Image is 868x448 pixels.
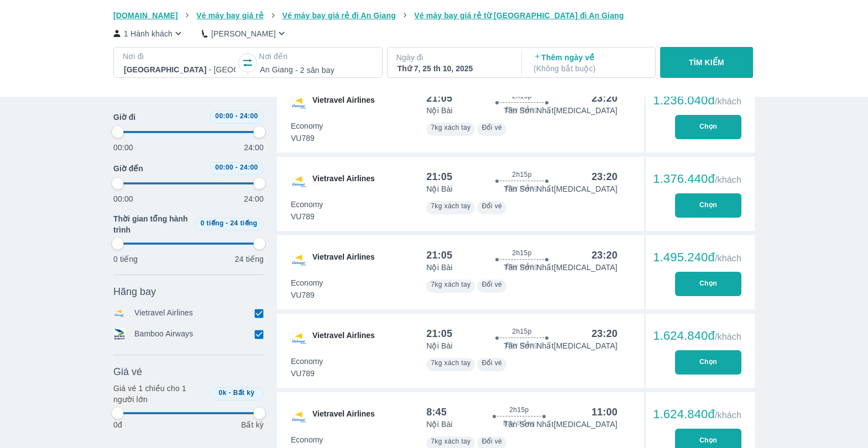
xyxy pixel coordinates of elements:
p: 1 Hành khách [124,28,172,39]
span: VU789 [291,289,323,301]
span: Economy [291,120,323,131]
p: Nội Bài [426,340,452,351]
div: 1.495.240đ [653,251,741,264]
button: Chọn [675,193,741,218]
span: 00:00 [215,164,233,171]
div: 1.376.440đ [653,172,741,186]
p: Tân Sơn Nhất [MEDICAL_DATA] [504,105,618,116]
div: 1.236.040đ [653,94,741,107]
p: ( Không bắt buộc ) [534,63,645,74]
span: 0 tiếng [201,219,224,227]
div: 23:20 [592,92,618,105]
span: Bất kỳ [233,389,255,397]
span: /khách [715,97,741,106]
span: /khách [715,410,741,420]
span: VU789 [291,368,323,379]
img: VU [290,330,308,347]
span: 24:00 [240,164,258,171]
p: [PERSON_NAME] [211,28,276,39]
span: 7kg xách tay [431,202,470,210]
span: Đổi vé [482,124,502,131]
div: 8:45 [426,405,447,419]
span: 24 tiếng [231,219,258,227]
p: Bamboo Airways [134,328,193,340]
span: Vietravel Airlines [312,94,375,112]
span: - [236,112,238,120]
span: 7kg xách tay [431,281,470,288]
div: 23:20 [592,170,618,183]
p: Nơi đi [123,51,237,62]
p: 24:00 [244,142,264,153]
span: Vé máy bay giá rẻ đi An Giang [283,11,396,20]
p: Vietravel Airlines [134,307,193,319]
p: Tân Sơn Nhất [MEDICAL_DATA] [504,183,618,194]
p: Nội Bài [426,105,452,116]
span: 24:00 [240,112,258,120]
p: Nơi đến [259,51,373,62]
span: /khách [715,175,741,185]
span: Vietravel Airlines [312,173,375,191]
p: 24 tiếng [235,254,264,265]
img: VU [290,173,308,191]
span: 0k [219,389,227,397]
span: Vietravel Airlines [312,330,375,347]
button: [PERSON_NAME] [202,28,287,39]
p: 0đ [113,419,122,430]
span: VU789 [291,133,323,144]
img: VU [290,94,308,112]
button: Chọn [675,350,741,375]
span: Vietravel Airlines [312,408,375,426]
div: 21:05 [426,92,452,105]
span: 7kg xách tay [431,438,470,445]
span: - [226,219,228,227]
p: Giá vé 1 chiều cho 1 người lớn [113,383,205,405]
span: 7kg xách tay [431,124,470,131]
button: TÌM KIẾM [660,47,752,78]
span: Economy [291,356,323,367]
span: Vé máy bay giá rẻ [196,11,264,20]
div: 23:20 [592,327,618,340]
span: /khách [715,332,741,341]
span: Đổi vé [482,359,502,367]
img: VU [290,251,308,269]
span: Economy [291,434,323,445]
span: 2h15p [512,249,531,257]
span: Economy [291,199,323,210]
p: 0 tiếng [113,254,138,265]
p: Thêm ngày về [534,52,645,74]
p: 00:00 [113,142,133,153]
button: Chọn [675,272,741,296]
span: Vietravel Airlines [312,251,375,269]
span: Thời gian tổng hành trình [113,213,190,235]
button: 1 Hành khách [113,28,184,39]
div: 23:20 [592,249,618,262]
p: 00:00 [113,193,133,204]
span: Economy [291,277,323,288]
span: 7kg xách tay [431,359,470,367]
p: Nội Bài [426,183,452,194]
span: VU789 [291,211,323,222]
span: - [236,164,238,171]
p: Nội Bài [426,419,452,430]
span: Giá vé [113,365,142,378]
p: Tân Sơn Nhất [MEDICAL_DATA] [504,262,618,273]
span: Giờ đi [113,112,135,123]
p: Ngày đi [396,52,510,63]
span: 2h15p [512,170,531,179]
span: Hãng bay [113,285,156,298]
div: 21:05 [426,249,452,262]
p: Tân Sơn Nhất [MEDICAL_DATA] [504,340,618,351]
div: 1.624.840đ [653,329,741,342]
p: TÌM KIẾM [689,57,724,68]
p: 24:00 [244,193,264,204]
span: Đổi vé [482,202,502,210]
span: - [229,389,231,397]
div: 11:00 [592,405,618,419]
div: 21:05 [426,170,452,183]
p: Tân Sơn Nhất [MEDICAL_DATA] [504,419,618,430]
span: Giờ đến [113,163,143,174]
button: Chọn [675,115,741,139]
div: 21:05 [426,327,452,340]
span: 2h15p [509,405,529,414]
span: [DOMAIN_NAME] [113,11,178,20]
